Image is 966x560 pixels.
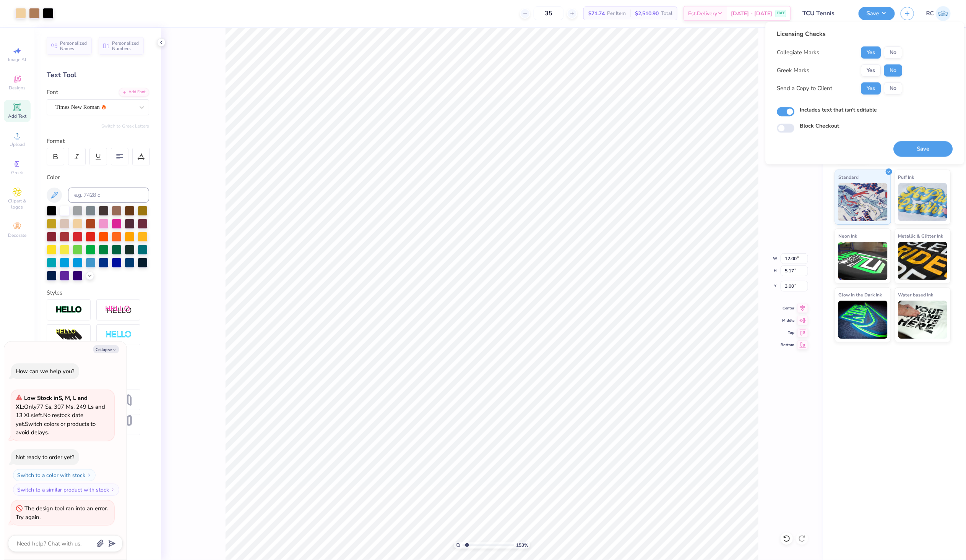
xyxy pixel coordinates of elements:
[105,305,132,315] img: Shadow
[926,9,934,18] span: RC
[13,484,119,496] button: Switch to a similar product with stock
[47,288,149,297] div: Styles
[884,47,903,59] button: No
[516,542,528,549] span: 153 %
[47,137,150,146] div: Format
[838,301,888,339] img: Glow in the Dark Ink
[898,291,934,299] span: Water based Ink
[16,411,83,428] span: No restock date yet.
[47,173,149,182] div: Color
[68,188,149,203] input: e.g. 7428 c
[4,198,31,210] span: Clipart & logos
[8,57,26,63] span: Image AI
[777,66,810,75] div: Greek Marks
[777,84,833,93] div: Send a Copy to Client
[119,88,149,97] div: Add Font
[47,70,149,80] div: Text Tool
[16,453,75,461] div: Not ready to order yet?
[861,65,881,77] button: Yes
[894,141,953,157] button: Save
[777,48,820,57] div: Collegiate Marks
[661,10,672,18] span: Total
[838,183,888,221] img: Standard
[47,88,58,97] label: Font
[838,242,888,280] img: Neon Ink
[8,232,26,238] span: Decorate
[898,183,948,221] img: Puff Ink
[884,65,903,77] button: No
[838,291,882,299] span: Glow in the Dark Ink
[800,122,839,130] label: Block Checkout
[55,306,82,314] img: Stroke
[60,40,87,51] span: Personalized Names
[898,301,948,339] img: Water based Ink
[13,469,96,481] button: Switch to a color with stock
[936,6,951,21] img: Rio Cabojoc
[797,6,853,21] input: Untitled Design
[781,330,794,335] span: Top
[16,394,105,436] span: Only 77 Ss, 307 Ms, 249 Ls and 13 XLs left. Switch colors or products to avoid delays.
[781,306,794,311] span: Center
[101,123,149,129] button: Switch to Greek Letters
[112,40,139,51] span: Personalized Numbers
[731,10,772,18] span: [DATE] - [DATE]
[8,113,26,119] span: Add Text
[688,10,717,18] span: Est. Delivery
[838,232,857,240] span: Neon Ink
[898,242,948,280] img: Metallic & Glitter Ink
[16,367,75,375] div: How can we help you?
[110,487,115,492] img: Switch to a similar product with stock
[777,30,903,39] div: Licensing Checks
[55,329,82,341] img: 3d Illusion
[16,394,88,411] strong: Low Stock in S, M, L and XL :
[781,342,794,348] span: Bottom
[800,106,877,114] label: Includes text that isn't editable
[926,6,951,21] a: RC
[93,345,119,353] button: Collapse
[9,85,26,91] span: Designs
[10,141,25,147] span: Upload
[105,330,132,339] img: Negative Space
[16,505,108,521] div: The design tool ran into an error. Try again.
[11,170,23,176] span: Greek
[607,10,626,18] span: Per Item
[781,318,794,323] span: Middle
[861,47,881,59] button: Yes
[898,232,943,240] span: Metallic & Glitter Ink
[884,83,903,95] button: No
[859,7,895,20] button: Save
[588,10,605,18] span: $71.74
[777,11,785,16] span: FREE
[861,83,881,95] button: Yes
[635,10,659,18] span: $2,510.90
[534,6,563,20] input: – –
[898,173,914,181] span: Puff Ink
[838,173,859,181] span: Standard
[87,473,91,477] img: Switch to a color with stock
